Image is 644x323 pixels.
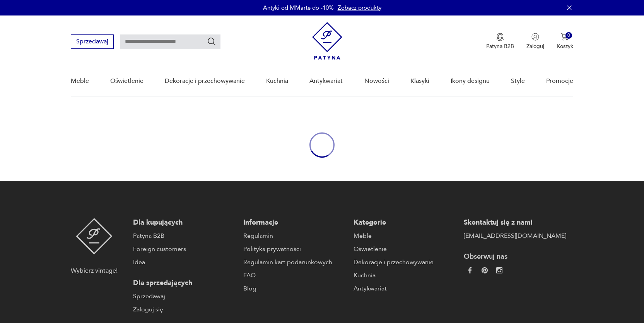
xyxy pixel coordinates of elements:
p: Obserwuj nas [464,252,566,261]
a: Sprzedawaj [133,292,236,301]
a: Blog [243,284,346,293]
a: Zobacz produkty [338,4,381,12]
a: Promocje [546,66,573,96]
button: Patyna B2B [486,33,514,50]
p: Dla kupujących [133,218,236,227]
a: Foreign customers [133,244,236,254]
button: Zaloguj [526,33,544,50]
a: Kuchnia [354,271,456,280]
a: Antykwariat [309,66,343,96]
a: Dekoracje i przechowywanie [354,258,456,267]
p: Koszyk [557,43,573,50]
p: Dla sprzedających [133,278,236,288]
a: Oświetlenie [354,244,456,254]
a: Regulamin kart podarunkowych [243,258,346,267]
a: Kuchnia [266,66,288,96]
a: FAQ [243,271,346,280]
p: Informacje [243,218,346,227]
a: [EMAIL_ADDRESS][DOMAIN_NAME] [464,231,566,241]
img: Patyna - sklep z meblami i dekoracjami vintage [312,22,342,60]
a: Ikona medaluPatyna B2B [486,33,514,50]
p: Skontaktuj się z nami [464,218,566,227]
p: Patyna B2B [486,43,514,50]
button: Szukaj [207,37,216,46]
p: Wybierz vintage! [71,266,118,275]
img: Ikona medalu [496,33,504,41]
a: Ikony designu [451,66,490,96]
img: Ikona koszyka [561,33,569,41]
a: Nowości [364,66,389,96]
a: Regulamin [243,231,346,241]
a: Meble [354,231,456,241]
p: Kategorie [354,218,456,227]
a: Patyna B2B [133,231,236,241]
a: Style [511,66,525,96]
a: Oświetlenie [110,66,143,96]
a: Dekoracje i przechowywanie [165,66,245,96]
button: Sprzedawaj [71,34,114,49]
a: Polityka prywatności [243,244,346,254]
img: c2fd9cf7f39615d9d6839a72ae8e59e5.webp [496,267,502,273]
a: Sprzedawaj [71,40,114,45]
a: Klasyki [410,66,429,96]
button: 0Koszyk [557,33,573,50]
a: Antykwariat [354,284,456,293]
div: 0 [565,32,572,39]
img: Ikonka użytkownika [531,33,539,41]
img: 37d27d81a828e637adc9f9cb2e3d3a8a.webp [482,267,488,273]
img: da9060093f698e4c3cedc1453eec5031.webp [467,267,473,273]
a: Idea [133,258,236,267]
p: Zaloguj [526,43,544,50]
a: Meble [71,66,89,96]
a: Zaloguj się [133,305,236,314]
p: Antyki od MMarte do -10% [263,4,334,12]
img: Patyna - sklep z meblami i dekoracjami vintage [76,218,113,254]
